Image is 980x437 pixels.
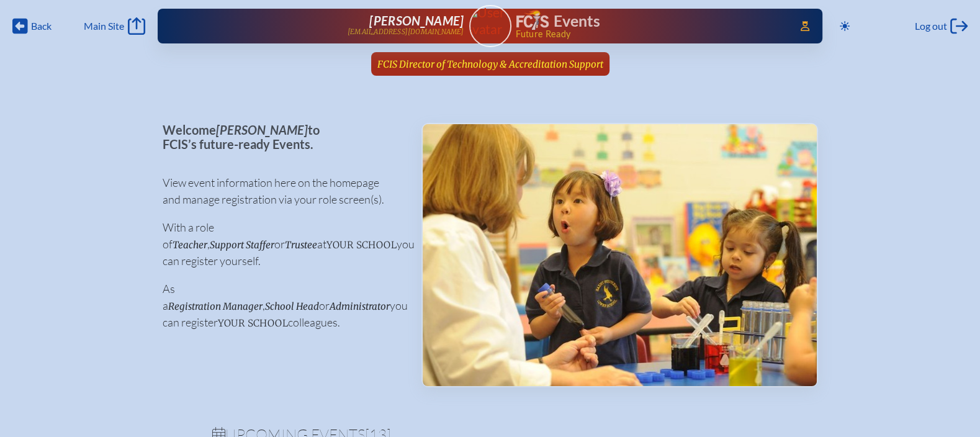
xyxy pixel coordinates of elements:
[168,300,263,312] span: Registration Manager
[516,10,783,38] div: FCIS Events — Future ready
[265,300,319,312] span: School Head
[469,5,511,47] a: User Avatar
[31,20,52,32] span: Back
[423,124,817,386] img: Events
[163,219,402,269] p: With a role of , or at you can register yourself.
[348,28,464,36] p: [EMAIL_ADDRESS][DOMAIN_NAME]
[163,174,402,208] p: View event information here on the homepage and manage registration via your role screen(s).
[372,52,608,76] a: FCIS Director of Technology & Accreditation Support
[326,239,397,251] span: your school
[163,281,402,331] p: As a , or you can register colleagues.
[330,300,390,312] span: Administrator
[464,4,516,37] img: User Avatar
[377,58,603,70] span: FCIS Director of Technology & Accreditation Support
[285,239,317,251] span: Trustee
[84,20,124,32] span: Main Site
[210,239,274,251] span: Support Staffer
[163,123,402,151] p: Welcome to FCIS’s future-ready Events.
[216,122,308,137] span: [PERSON_NAME]
[915,20,947,32] span: Log out
[515,30,783,38] span: Future Ready
[197,14,464,38] a: [PERSON_NAME][EMAIL_ADDRESS][DOMAIN_NAME]
[218,317,288,329] span: your school
[173,239,207,251] span: Teacher
[369,13,464,28] span: [PERSON_NAME]
[84,17,145,35] a: Main Site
